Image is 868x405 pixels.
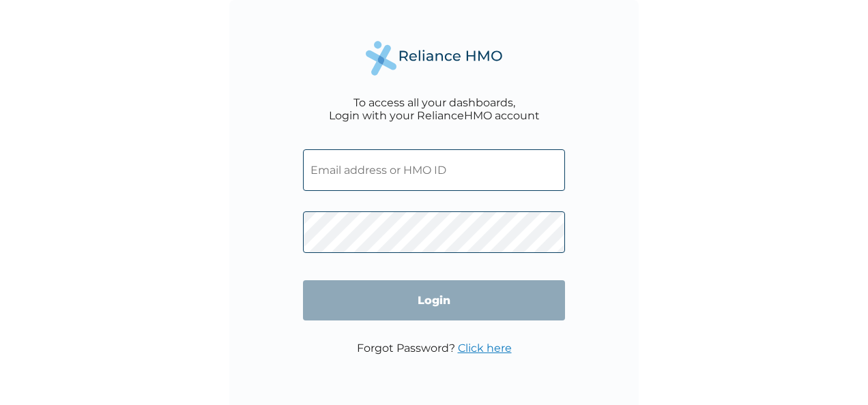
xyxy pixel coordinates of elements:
[329,96,540,122] div: To access all your dashboards, Login with your RelianceHMO account
[303,149,565,191] input: Email address or HMO ID
[303,280,565,320] input: Login
[458,342,512,355] a: Click here
[366,41,502,76] img: Reliance Health's Logo
[357,342,512,355] p: Forgot Password?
